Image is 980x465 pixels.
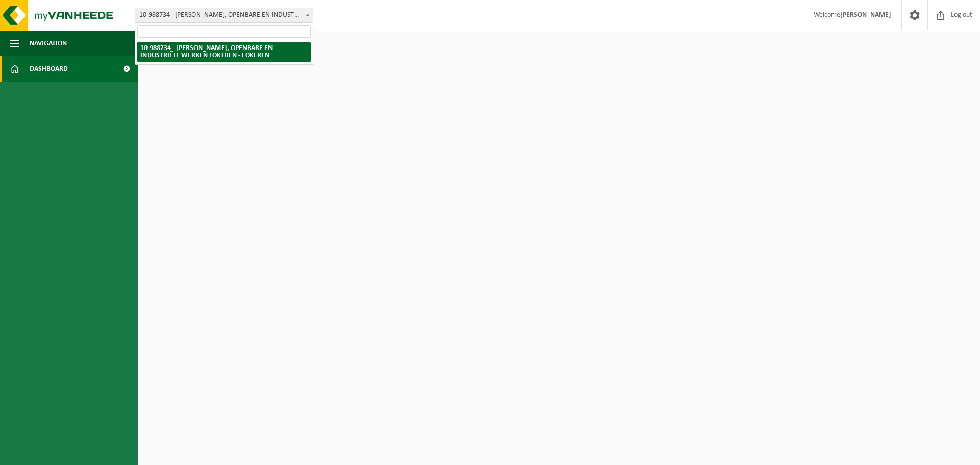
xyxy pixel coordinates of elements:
span: Dashboard [30,56,68,82]
strong: [PERSON_NAME] [840,11,891,19]
span: 10-988734 - VICTOR PEETERS, OPENBARE EN INDUSTRIËLE WERKEN LOKEREN - LOKEREN [135,8,313,22]
span: Navigation [30,31,67,56]
li: 10-988734 - [PERSON_NAME], OPENBARE EN INDUSTRIËLE WERKEN LOKEREN - LOKEREN [137,42,311,62]
span: 10-988734 - VICTOR PEETERS, OPENBARE EN INDUSTRIËLE WERKEN LOKEREN - LOKEREN [135,8,313,23]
